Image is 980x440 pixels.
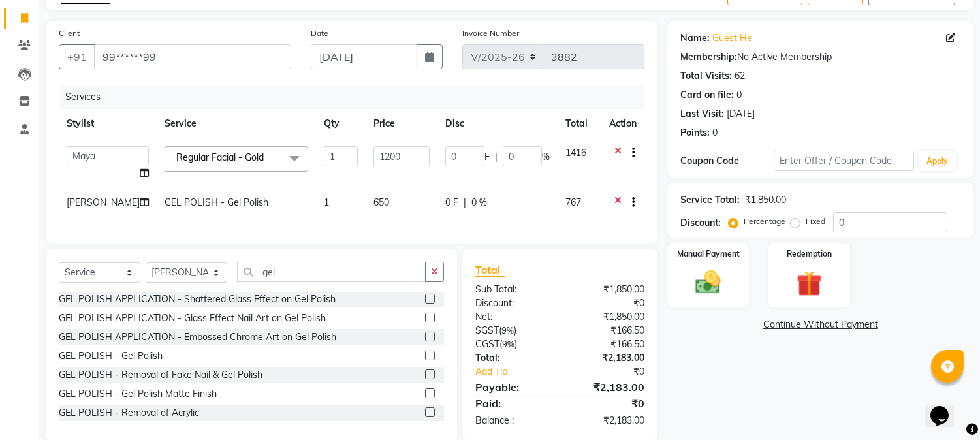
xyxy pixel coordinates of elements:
[464,196,466,210] span: |
[787,248,832,260] label: Redemption
[712,126,718,140] div: 0
[484,150,490,164] span: F
[462,27,519,39] label: Invoice Number
[560,310,655,324] div: ₹1,850.00
[501,325,514,336] span: 9%
[59,292,336,306] div: GEL POLISH APPLICATION - Shattered Glass Effect on Gel Polish
[471,196,487,210] span: 0 %
[745,193,786,207] div: ₹1,850.00
[680,50,960,64] div: No Active Membership
[165,196,268,208] span: GEL POLISH - Gel Polish
[466,283,560,296] div: Sub Total:
[475,263,505,277] span: Total
[59,109,157,138] th: Stylist
[560,338,655,351] div: ₹166.50
[680,154,774,168] div: Coupon Code
[680,31,710,45] div: Name:
[94,44,291,69] input: Search by Name/Mobile/Email/Code
[774,151,913,171] input: Enter Offer / Coupon Code
[67,196,140,208] span: [PERSON_NAME]
[727,107,755,121] div: [DATE]
[735,69,745,83] div: 62
[712,31,752,45] a: Guest He
[789,268,830,300] img: _gift.svg
[560,396,655,411] div: ₹0
[59,330,336,344] div: GEL POLISH APPLICATION - Embossed Chrome Art on Gel Polish
[680,107,724,121] div: Last Visit:
[466,414,560,428] div: Balance :
[264,151,270,163] a: x
[59,368,262,382] div: GEL POLISH - Removal of Fake Nail & Gel Polish
[919,151,956,171] button: Apply
[601,109,644,138] th: Action
[576,365,655,379] div: ₹0
[560,283,655,296] div: ₹1,850.00
[565,196,581,208] span: 767
[466,296,560,310] div: Discount:
[670,318,971,332] a: Continue Without Payment
[324,196,329,208] span: 1
[60,85,654,109] div: Services
[366,109,437,138] th: Price
[502,339,514,349] span: 9%
[59,44,95,69] button: +91
[560,324,655,338] div: ₹166.50
[558,109,601,138] th: Total
[157,109,316,138] th: Service
[688,268,729,297] img: _cash.svg
[560,414,655,428] div: ₹2,183.00
[806,215,825,227] label: Fixed
[237,262,426,282] input: Search or Scan
[466,310,560,324] div: Net:
[677,248,740,260] label: Manual Payment
[744,215,785,227] label: Percentage
[680,126,710,140] div: Points:
[59,27,80,39] label: Client
[466,351,560,365] div: Total:
[437,109,558,138] th: Disc
[316,109,366,138] th: Qty
[680,69,732,83] div: Total Visits:
[475,338,499,350] span: CGST
[445,196,458,210] span: 0 F
[495,150,498,164] span: |
[373,196,389,208] span: 650
[560,379,655,395] div: ₹2,183.00
[311,27,328,39] label: Date
[466,324,560,338] div: ( )
[59,406,199,420] div: GEL POLISH - Removal of Acrylic
[560,351,655,365] div: ₹2,183.00
[59,387,217,401] div: GEL POLISH - Gel Polish Matte Finish
[680,50,737,64] div: Membership:
[680,193,740,207] div: Service Total:
[925,388,967,427] iframe: chat widget
[59,311,326,325] div: GEL POLISH APPLICATION - Glass Effect Nail Art on Gel Polish
[466,338,560,351] div: ( )
[565,147,586,159] span: 1416
[542,150,550,164] span: %
[680,216,721,230] div: Discount:
[680,88,734,102] div: Card on file:
[176,151,264,163] span: Regular Facial - Gold
[466,379,560,395] div: Payable:
[475,324,499,336] span: SGST
[466,396,560,411] div: Paid:
[466,365,576,379] a: Add Tip
[59,349,163,363] div: GEL POLISH - Gel Polish
[736,88,742,102] div: 0
[560,296,655,310] div: ₹0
